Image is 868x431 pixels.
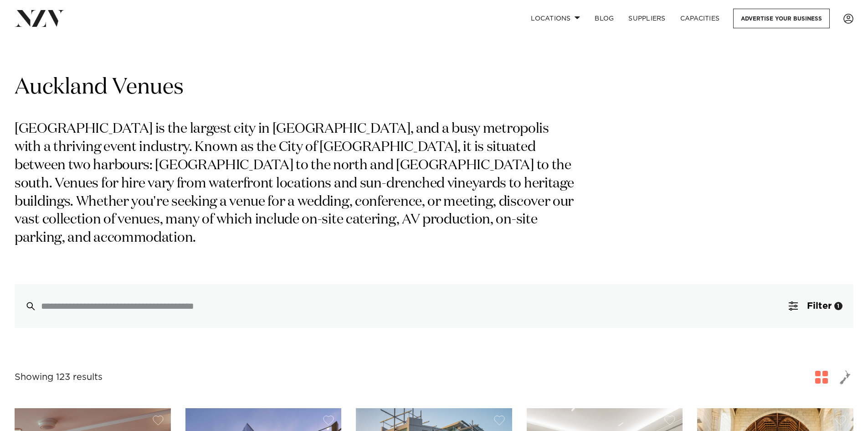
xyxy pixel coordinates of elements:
[807,301,832,311] span: Filter
[524,9,587,28] a: Locations
[673,9,727,28] a: Capacities
[15,10,64,26] img: nzv-logo.png
[15,370,103,384] div: Showing 123 results
[15,120,578,248] p: [GEOGRAPHIC_DATA] is the largest city in [GEOGRAPHIC_DATA], and a busy metropolis with a thriving...
[587,9,621,28] a: BLOG
[834,302,842,310] div: 1
[733,9,830,28] a: Advertise your business
[15,73,853,102] h1: Auckland Venues
[778,284,853,328] button: Filter1
[621,9,673,28] a: SUPPLIERS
